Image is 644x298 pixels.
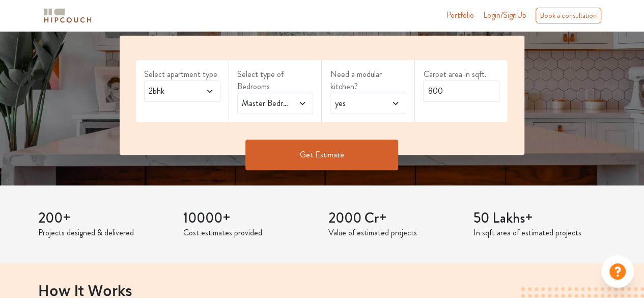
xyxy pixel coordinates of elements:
button: Get Estimate [245,140,398,170]
label: Carpet area in sqft. [423,68,499,80]
img: logo-horizontal.svg [42,7,93,24]
span: logo-horizontal.svg [42,4,93,27]
label: Need a modular kitchen? [330,68,406,93]
h3: 10000+ [183,210,316,227]
p: In sqft area of estimated projects [473,227,606,239]
span: yes [332,97,383,110]
span: Master Bedroom,Guest Bedroom [240,97,290,110]
h3: 50 Lakhs+ [473,210,606,227]
label: Select apartment type [144,68,220,80]
p: Value of estimated projects [328,227,461,239]
p: Projects designed & delivered [38,227,171,239]
input: Enter area sqft [423,80,499,102]
h3: 2000 Cr+ [328,210,461,227]
p: Cost estimates provided [183,227,316,239]
label: Select type of Bedrooms [237,68,314,93]
a: Portfolio [446,9,474,21]
div: Book a consultation [536,8,601,23]
h3: 200+ [38,210,171,227]
span: Login/SignUp [483,9,526,21]
span: 2bhk [147,85,197,97]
